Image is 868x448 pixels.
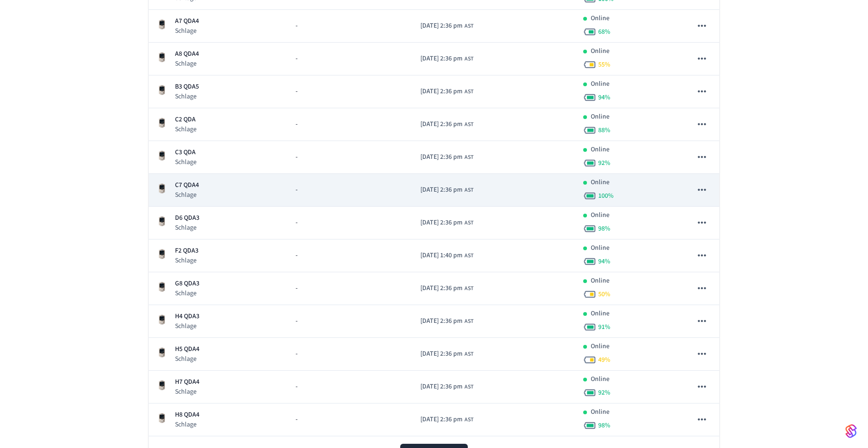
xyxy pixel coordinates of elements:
[175,59,199,68] p: Schlage
[420,218,473,228] div: America/Santo_Domingo
[296,316,297,326] span: -
[591,145,609,155] p: Online
[156,183,168,194] img: Schlage Sense Smart Deadbolt with Camelot Trim, Front
[420,382,473,392] div: America/Santo_Domingo
[420,152,473,162] div: America/Santo_Domingo
[464,383,473,391] span: AST
[420,284,463,293] span: [DATE] 2:36 pm
[175,115,197,125] p: C2 QDA
[175,26,199,36] p: Schlage
[175,92,199,101] p: Schlage
[175,420,199,429] p: Schlage
[598,27,610,37] span: 68 %
[598,257,610,266] span: 94 %
[296,119,297,129] span: -
[591,79,609,89] p: Online
[156,150,168,161] img: Schlage Sense Smart Deadbolt with Camelot Trim, Front
[420,415,473,425] div: America/Santo_Domingo
[598,191,614,201] span: 100 %
[156,314,168,325] img: Schlage Sense Smart Deadbolt with Camelot Trim, Front
[464,153,473,162] span: AST
[296,54,297,64] span: -
[175,354,199,364] p: Schlage
[175,82,199,92] p: B3 QDA5
[175,180,199,190] p: C7 QDA4
[156,52,168,63] img: Schlage Sense Smart Deadbolt with Camelot Trim, Front
[156,248,168,260] img: Schlage Sense Smart Deadbolt with Camelot Trim, Front
[156,19,168,30] img: Schlage Sense Smart Deadbolt with Camelot Trim, Front
[296,284,297,293] span: -
[591,342,609,351] p: Online
[156,84,168,96] img: Schlage Sense Smart Deadbolt with Camelot Trim, Front
[598,388,610,397] span: 92 %
[420,152,463,162] span: [DATE] 2:36 pm
[175,157,197,167] p: Schlage
[420,21,463,31] span: [DATE] 2:36 pm
[175,377,199,387] p: H7 QDA4
[464,120,473,129] span: AST
[591,243,609,253] p: Online
[598,290,610,299] span: 50 %
[175,213,199,223] p: D6 QDA3
[156,380,168,391] img: Schlage Sense Smart Deadbolt with Camelot Trim, Front
[420,185,473,195] div: America/Santo_Domingo
[420,349,473,359] div: America/Santo_Domingo
[296,382,297,392] span: -
[175,312,199,321] p: H4 QDA3
[175,289,199,298] p: Schlage
[175,344,199,354] p: H5 QDA4
[296,185,297,195] span: -
[591,112,609,122] p: Online
[464,219,473,227] span: AST
[591,210,609,220] p: Online
[598,93,610,102] span: 94 %
[420,54,473,64] div: America/Santo_Domingo
[420,349,463,359] span: [DATE] 2:36 pm
[296,349,297,359] span: -
[464,284,473,293] span: AST
[420,251,463,261] span: [DATE] 1:40 pm
[156,117,168,128] img: Schlage Sense Smart Deadbolt with Camelot Trim, Front
[591,178,609,187] p: Online
[591,407,609,417] p: Online
[591,46,609,56] p: Online
[420,21,473,31] div: America/Santo_Domingo
[420,415,463,425] span: [DATE] 2:36 pm
[296,87,297,97] span: -
[156,216,168,227] img: Schlage Sense Smart Deadbolt with Camelot Trim, Front
[175,190,199,200] p: Schlage
[598,421,610,430] span: 98 %
[156,412,168,424] img: Schlage Sense Smart Deadbolt with Camelot Trim, Front
[598,322,610,332] span: 91 %
[420,218,463,228] span: [DATE] 2:36 pm
[591,374,609,384] p: Online
[175,387,199,396] p: Schlage
[464,350,473,358] span: AST
[598,224,610,233] span: 98 %
[420,54,463,64] span: [DATE] 2:36 pm
[464,186,473,194] span: AST
[591,309,609,319] p: Online
[464,55,473,63] span: AST
[420,119,463,129] span: [DATE] 2:36 pm
[175,410,199,420] p: H8 QDA4
[598,355,610,365] span: 49 %
[175,49,199,59] p: A8 QDA4
[420,87,463,97] span: [DATE] 2:36 pm
[598,126,610,135] span: 88 %
[420,119,473,129] div: America/Santo_Domingo
[296,152,297,162] span: -
[175,223,199,232] p: Schlage
[175,148,197,157] p: C3 QDA
[175,125,197,134] p: Schlage
[175,256,198,265] p: Schlage
[296,218,297,228] span: -
[598,60,610,69] span: 55 %
[175,279,199,289] p: G8 QDA3
[464,252,473,260] span: AST
[591,14,609,23] p: Online
[598,158,610,168] span: 92 %
[156,347,168,358] img: Schlage Sense Smart Deadbolt with Camelot Trim, Front
[845,424,857,439] img: SeamLogoGradient.69752ec5.svg
[464,88,473,96] span: AST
